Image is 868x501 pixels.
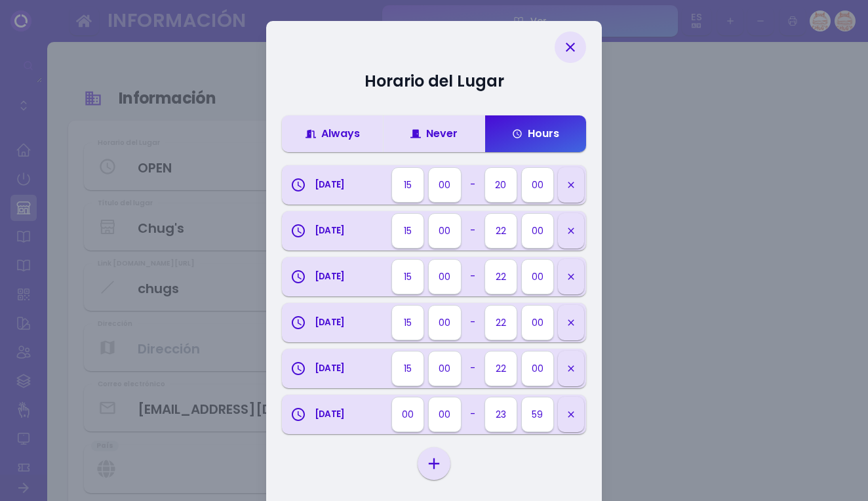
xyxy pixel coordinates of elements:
div: - [470,310,476,336]
div: - [470,355,476,382]
div: [DATE] [315,224,344,237]
h1: Horario del Lugar [282,73,586,89]
div: [DATE] [315,178,344,191]
div: [DATE] [315,362,344,375]
button: Never [383,115,484,152]
div: Hours [512,129,559,139]
div: Never [410,129,458,139]
div: - [470,218,476,244]
div: Always [306,129,360,139]
div: - [470,401,476,428]
div: - [470,172,476,198]
button: Always [282,115,383,152]
div: [DATE] [315,270,344,283]
div: [DATE] [315,408,344,421]
div: [DATE] [315,316,344,329]
button: Hours [484,115,586,152]
div: - [470,264,476,290]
